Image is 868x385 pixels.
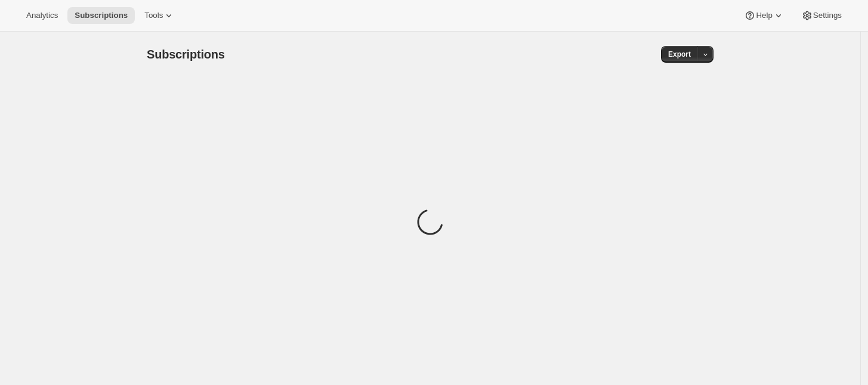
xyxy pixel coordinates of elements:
button: Subscriptions [67,7,135,24]
button: Analytics [19,7,65,24]
span: Subscriptions [147,48,225,61]
button: Settings [794,7,849,24]
span: Analytics [26,11,58,20]
span: Help [756,11,772,20]
span: Settings [813,11,842,20]
button: Tools [137,7,182,24]
button: Help [737,7,791,24]
span: Export [668,50,691,59]
span: Tools [144,11,163,20]
button: Export [661,46,698,63]
span: Subscriptions [75,11,128,20]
